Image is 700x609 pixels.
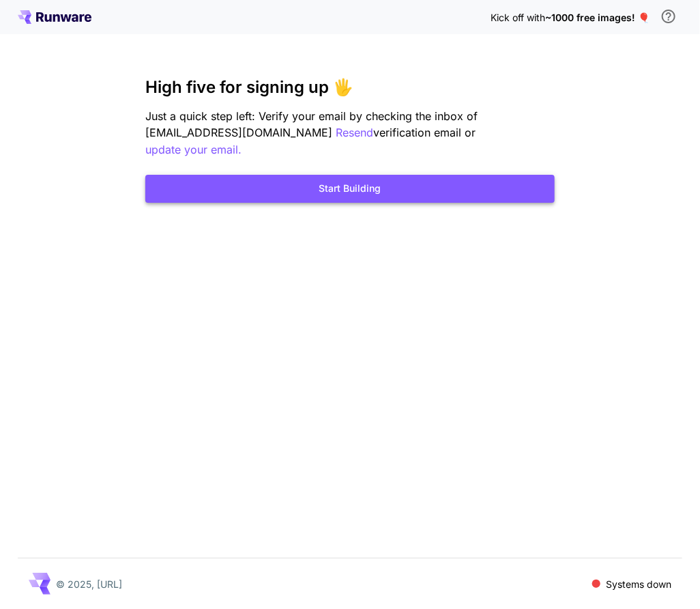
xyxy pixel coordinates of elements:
button: update your email. [145,141,242,158]
p: © 2025, [URL] [56,577,122,591]
button: In order to qualify for free credit, you need to sign up with a business email address and click ... [655,3,682,30]
span: verification email or [373,126,476,139]
p: Systems down [606,577,671,591]
span: ~1000 free images! 🎈 [545,12,650,23]
button: Start Building [145,175,555,203]
button: Resend [336,124,373,141]
span: Just a quick step left: Verify your email by checking the inbox of [EMAIL_ADDRESS][DOMAIN_NAME] [145,109,478,139]
span: Kick off with [491,12,545,23]
h3: High five for signing up 🖐️ [145,78,555,97]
